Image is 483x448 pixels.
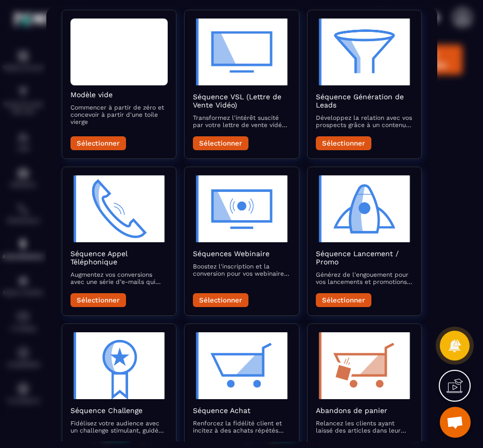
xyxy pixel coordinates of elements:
h2: Séquence Lancement / Promo [315,249,413,266]
h2: Séquence Appel Téléphonique [70,249,168,266]
h2: Séquence Achat [193,406,290,415]
p: Boostez l'inscription et la conversion pour vos webinaires avec des e-mails qui informent, rappel... [193,263,290,277]
p: Commencer à partir de zéro et concevoir à partir d'une toile vierge [70,104,168,126]
h2: Abandons de panier [315,406,413,415]
button: Sélectionner [70,136,126,150]
img: automation-objective-icon [70,332,168,399]
p: Augmentez vos conversions avec une série d’e-mails qui préparent et suivent vos appels commerciaux [70,271,168,285]
h2: Séquences Webinaire [193,249,290,258]
button: Sélectionner [315,136,371,150]
p: Renforcez la fidélité client et incitez à des achats répétés avec des e-mails post-achat qui valo... [193,420,290,434]
p: Générez de l'engouement pour vos lancements et promotions avec une séquence d’e-mails captivante ... [315,271,413,285]
p: Relancez les clients ayant laissé des articles dans leur panier avec une séquence d'emails rappel... [315,420,413,434]
h2: Séquence VSL (Lettre de Vente Vidéo) [193,93,290,109]
h2: Modèle vide [70,91,168,99]
img: automation-objective-icon [193,175,290,242]
img: automation-objective-icon [70,175,168,242]
h2: Séquence Challenge [70,406,168,415]
img: automation-objective-icon [315,175,413,242]
img: automation-objective-icon [315,332,413,399]
a: Open chat [440,407,471,438]
img: automation-objective-icon [193,332,290,399]
p: Transformez l'intérêt suscité par votre lettre de vente vidéo en actions concrètes avec des e-mai... [193,114,290,129]
button: Sélectionner [193,136,248,150]
img: automation-objective-icon [315,19,413,85]
button: Sélectionner [193,293,248,307]
img: automation-objective-icon [193,19,290,85]
button: Sélectionner [70,293,126,307]
p: Développez la relation avec vos prospects grâce à un contenu attractif qui les accompagne vers la... [315,114,413,129]
button: Sélectionner [315,293,371,307]
h2: Séquence Génération de Leads [315,93,413,109]
p: Fidélisez votre audience avec un challenge stimulant, guidé par des e-mails encourageants et éduc... [70,420,168,434]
